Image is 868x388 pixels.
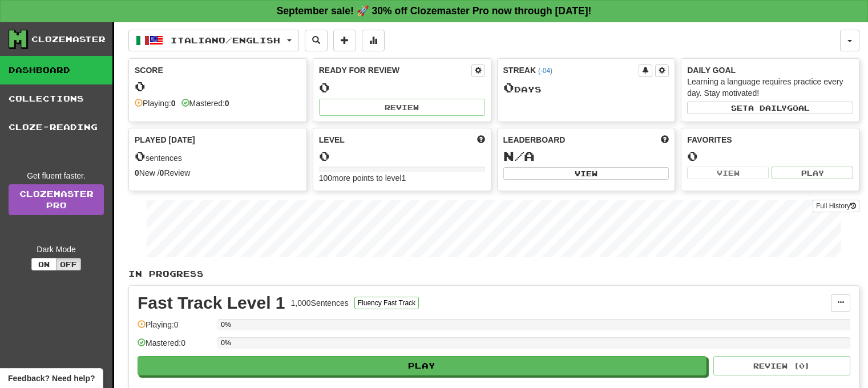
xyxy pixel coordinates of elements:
[713,356,850,375] button: Review (0)
[138,294,285,312] div: Fast Track Level 1
[135,168,139,177] strong: 0
[503,148,535,164] span: N/A
[31,34,106,45] div: Clozemaster
[138,319,212,338] div: Playing: 0
[135,79,301,94] div: 0
[319,149,485,163] div: 0
[362,30,385,51] button: More stats
[319,99,485,116] button: Review
[128,30,299,51] button: Italiano/English
[661,134,669,145] span: This week in points, UTC
[503,80,669,95] div: Day s
[503,79,514,95] span: 0
[687,167,769,179] button: View
[225,99,229,108] strong: 0
[291,297,349,309] div: 1,000 Sentences
[477,134,485,145] span: Score more points to level up
[138,337,212,356] div: Mastered: 0
[354,297,419,309] button: Fluency Fast Track
[319,80,485,95] div: 0
[56,258,81,270] button: Off
[9,244,104,255] div: Dark Mode
[9,184,104,215] a: ClozemasterPro
[319,172,485,184] div: 100 more points to level 1
[319,64,471,76] div: Ready for Review
[9,170,104,181] div: Get fluent faster.
[160,168,164,177] strong: 0
[772,167,853,179] button: Play
[8,373,95,384] span: Open feedback widget
[319,134,345,145] span: Level
[687,102,853,114] button: Seta dailygoal
[333,30,356,51] button: Add sentence to collection
[128,268,859,280] p: In Progress
[135,148,146,164] span: 0
[538,67,552,75] a: (-04)
[31,258,56,270] button: On
[687,64,853,76] div: Daily Goal
[171,35,280,45] span: Italiano / English
[748,104,787,112] span: a daily
[138,356,706,375] button: Play
[503,64,639,76] div: Streak
[135,134,195,145] span: Played [DATE]
[135,167,301,179] div: New / Review
[687,134,853,145] div: Favorites
[813,200,859,212] button: Full History
[135,149,301,164] div: sentences
[181,98,229,109] div: Mastered:
[305,30,328,51] button: Search sentences
[503,167,669,180] button: View
[135,98,176,109] div: Playing:
[277,5,592,17] strong: September sale! 🚀 30% off Clozemaster Pro now through [DATE]!
[171,99,176,108] strong: 0
[503,134,566,145] span: Leaderboard
[687,76,853,99] div: Learning a language requires practice every day. Stay motivated!
[135,64,301,76] div: Score
[687,149,853,163] div: 0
